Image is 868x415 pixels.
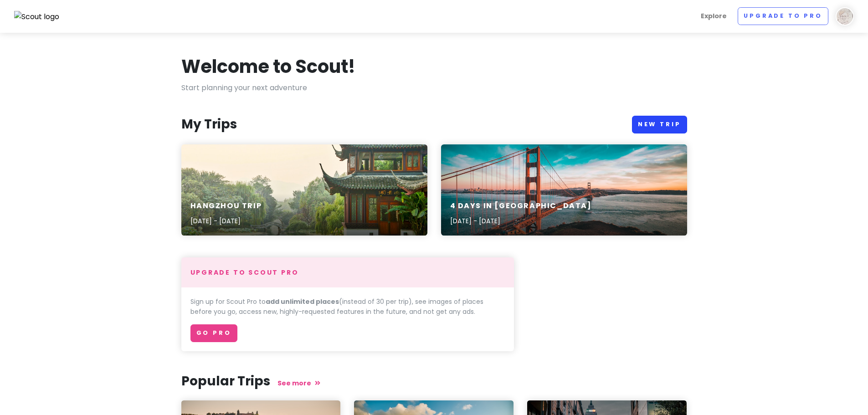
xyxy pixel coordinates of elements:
[836,7,854,26] img: User profile
[181,82,687,94] p: Start planning your next adventure
[441,144,687,236] a: 4 Days in [GEOGRAPHIC_DATA][DATE] - [DATE]
[190,216,262,226] p: [DATE] - [DATE]
[266,297,339,306] strong: add unlimited places
[190,268,505,277] h4: Upgrade to Scout Pro
[632,116,687,133] a: New Trip
[190,297,505,317] p: Sign up for Scout Pro to (instead of 30 per trip), see images of places before you go, access new...
[738,7,828,25] a: Upgrade to Pro
[181,116,237,133] h3: My Trips
[181,373,687,389] h3: Popular Trips
[181,144,427,236] a: orange and black gazebo sceneryHangzhou Trip[DATE] - [DATE]
[450,216,592,226] p: [DATE] - [DATE]
[450,201,592,211] h6: 4 Days in [GEOGRAPHIC_DATA]
[190,324,237,342] a: Go Pro
[697,7,730,25] a: Explore
[190,201,262,211] h6: Hangzhou Trip
[277,379,320,388] a: See more
[14,11,60,23] img: Scout logo
[181,55,355,78] h1: Welcome to Scout!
